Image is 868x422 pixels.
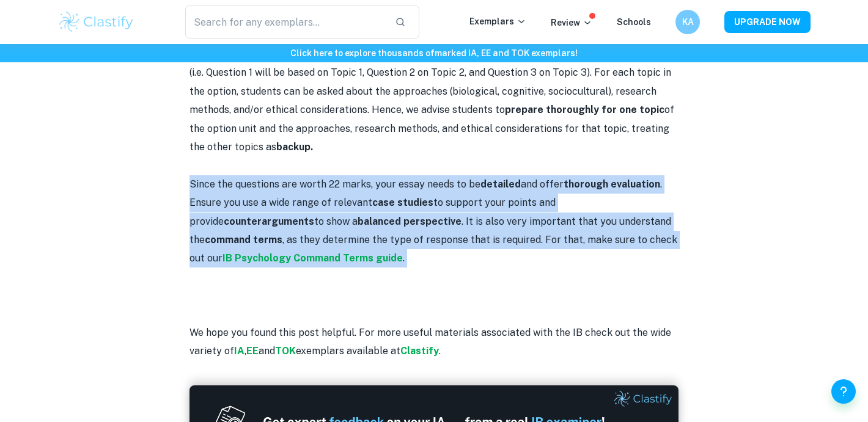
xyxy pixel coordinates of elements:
[246,345,259,357] a: EE
[831,379,856,404] button: Help and Feedback
[358,216,462,227] strong: balanced perspective
[205,234,282,246] strong: command terms
[224,216,314,227] strong: counterarguments
[675,10,700,34] button: KA
[223,252,403,264] a: IB Psychology Command Terms guide
[469,15,526,28] p: Exemplars
[189,45,679,156] p: Each of the three questions within an option will be from the option unit (i.e. Question 1 will b...
[276,141,313,153] strong: backup.
[185,5,385,39] input: Search for any exemplars...
[57,10,135,34] img: Clastify logo
[189,175,679,268] p: Since the questions are worth 22 marks, your essay needs to be and offer . Ensure you use a wide ...
[2,46,866,60] h6: Click here to explore thousands of marked IA, EE and TOK exemplars !
[724,11,811,33] button: UPGRADE NOW
[400,345,439,357] a: Clastify
[505,104,664,115] strong: prepare thoroughly for one topic
[551,16,592,29] p: Review
[234,345,245,357] a: IA
[275,345,296,357] a: TOK
[480,178,521,190] strong: detailed
[681,15,695,29] h6: KA
[372,197,433,208] strong: case studies
[564,178,660,190] strong: thorough evaluation
[189,324,679,361] p: We hope you found this post helpful. For more useful materials associated with the IB check out t...
[617,17,651,27] a: Schools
